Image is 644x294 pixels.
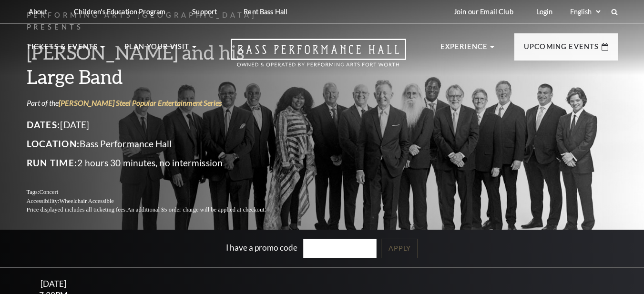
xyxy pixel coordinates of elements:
p: Plan Your Visit [124,41,190,58]
select: Select: [568,7,602,16]
span: Dates: [27,119,61,130]
span: Run Time: [27,157,78,168]
p: Children's Education Program [74,8,165,16]
a: [PERSON_NAME] Steel Popular Entertainment Series [59,98,222,107]
p: Tags: [27,188,289,197]
p: Tickets & Events [27,41,98,58]
p: Price displayed includes all ticketing fees. [27,205,289,214]
p: Accessibility: [27,197,289,206]
p: 2 hours 30 minutes, no intermission [27,155,289,171]
label: I have a promo code [226,243,297,253]
p: Part of the [27,98,289,108]
span: Wheelchair Accessible [59,198,113,204]
p: About [29,8,48,16]
p: Upcoming Events [524,41,599,58]
span: Location: [27,138,80,149]
p: Rent Bass Hall [244,8,287,16]
p: [DATE] [27,117,289,132]
span: Concert [39,189,58,195]
span: An additional $5 order charge will be applied at checkout. [127,206,266,213]
p: Support [192,8,217,16]
p: Experience [440,41,488,58]
div: [DATE] [11,279,96,289]
p: Bass Performance Hall [27,136,289,152]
